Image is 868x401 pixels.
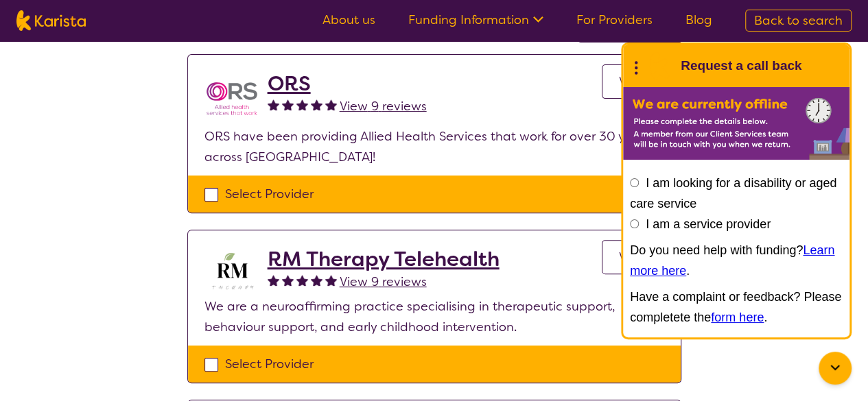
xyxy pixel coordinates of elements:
[576,12,653,28] a: For Providers
[754,12,843,29] span: Back to search
[619,73,647,90] span: View
[325,99,337,110] img: fullstar
[630,240,843,281] p: Do you need help with funding? .
[646,217,771,231] label: I am a service provider
[322,12,375,28] a: About us
[645,52,672,80] img: Karista
[204,71,259,126] img: nspbnteb0roocrxnmwip.png
[340,96,427,117] a: View 9 reviews
[630,287,843,328] p: Have a complaint or feedback? Please completete the .
[745,10,852,32] a: Back to search
[630,176,836,210] label: I am looking for a disability or aged care service
[340,274,427,290] span: View 9 reviews
[340,271,427,292] a: View 9 reviews
[204,247,259,296] img: b3hjthhf71fnbidirs13.png
[685,12,712,28] a: Blog
[681,56,801,76] h1: Request a call back
[204,296,664,337] p: We are a neuroaffirming practice specialising in therapeutic support, behaviour support, and earl...
[296,99,308,110] img: fullstar
[268,99,279,110] img: fullstar
[16,10,86,31] img: Karista logo
[282,99,294,110] img: fullstar
[602,240,664,274] a: View
[268,247,500,271] a: RM Therapy Telehealth
[711,311,764,324] a: form here
[311,274,322,286] img: fullstar
[282,274,294,286] img: fullstar
[268,71,427,96] a: ORS
[204,126,664,167] p: ORS have been providing Allied Health Services that work for over 30 years across [GEOGRAPHIC_DATA]!
[619,249,647,265] span: View
[311,99,322,110] img: fullstar
[296,274,308,286] img: fullstar
[602,64,664,99] a: View
[325,274,337,286] img: fullstar
[268,274,279,286] img: fullstar
[340,98,427,114] span: View 9 reviews
[408,12,543,28] a: Funding Information
[623,87,849,160] img: Karista offline chat form to request call back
